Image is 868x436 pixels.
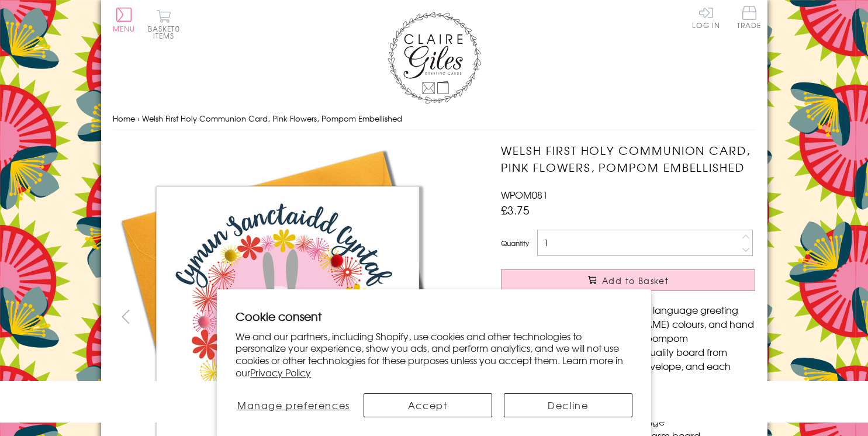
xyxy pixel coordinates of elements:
[113,113,135,124] a: Home
[504,393,632,417] button: Decline
[737,6,762,31] a: Trade
[113,23,136,34] span: Menu
[501,188,548,202] span: WPOM081
[236,308,632,324] h2: Cookie consent
[142,113,402,124] span: Welsh First Holy Communion Card, Pink Flowers, Pompom Embellished
[237,398,350,412] span: Manage preferences
[148,9,180,39] button: Basket0 items
[113,107,756,131] nav: breadcrumbs
[137,113,140,124] span: ›
[236,330,632,379] p: We and our partners, including Shopify, use cookies and other technologies to personalize your ex...
[236,393,351,417] button: Manage preferences
[501,238,529,248] label: Quantity
[388,12,481,104] img: Claire Giles Greetings Cards
[501,142,755,176] h1: Welsh First Holy Communion Card, Pink Flowers, Pompom Embellished
[250,365,311,379] a: Privacy Policy
[501,202,530,218] span: £3.75
[153,23,180,41] span: 0 items
[692,6,720,29] a: Log In
[113,8,136,32] button: Menu
[501,269,755,291] button: Add to Basket
[364,393,492,417] button: Accept
[737,6,762,29] span: Trade
[602,275,669,286] span: Add to Basket
[113,303,139,330] button: prev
